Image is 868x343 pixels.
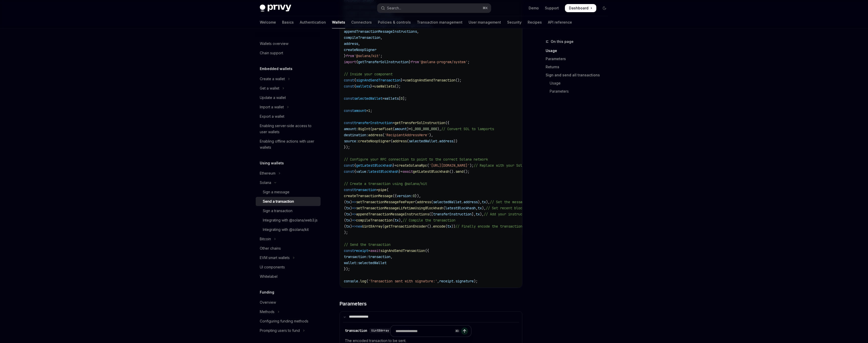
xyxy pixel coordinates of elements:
[260,236,271,242] div: Bitcoin
[344,96,354,101] span: const
[391,254,393,259] span: ,
[263,227,309,233] div: Integrating with @solana/kit
[352,218,356,222] span: =>
[260,113,284,119] div: Export a wallet
[260,41,288,47] div: Wallets overview
[546,87,613,95] a: Parameters
[417,16,463,28] a: Transaction management
[433,212,472,216] span: transferInstruction
[396,325,453,337] input: Ask a question...
[445,206,476,210] span: latestBlockhash
[395,121,445,125] span: getTransferSolInstruction
[352,200,356,204] span: =>
[376,187,378,192] span: =
[350,206,352,210] span: )
[399,96,401,101] span: [
[366,108,368,113] span: =
[360,279,366,283] span: log
[354,84,356,89] span: {
[346,212,350,216] span: tx
[356,206,443,210] span: setTransactionMessageLifetimeUsingBlockhash
[260,50,283,56] div: Chain support
[344,157,488,162] span: // Configure your RPC connection to point to the correct Solana network
[395,84,401,89] span: ();
[455,169,464,174] span: send
[352,206,356,210] span: =>
[260,289,274,295] h5: Funding
[344,84,354,89] span: const
[256,178,321,187] button: Toggle Solana section
[382,133,384,137] span: (
[344,60,356,64] span: import
[445,121,449,125] span: ({
[455,224,522,229] span: // Finally encode the transaction
[483,6,488,10] span: ⌘ K
[370,127,372,131] span: (
[417,200,431,204] span: address
[344,29,417,34] span: appendTransactionMessageInstructions
[344,169,354,174] span: const
[437,139,439,143] span: .
[370,248,380,253] span: await
[447,224,451,229] span: tx
[449,169,455,174] span: ().
[546,63,613,71] a: Returns
[256,216,321,225] a: Integrating with @solana/web3.js
[256,326,321,335] button: Toggle Prompting users to fund section
[344,194,393,198] span: createTransactionMessage
[344,181,427,186] span: // Create a transaction using @solana/kit
[403,218,455,222] span: // Compile the transaction
[260,245,281,251] div: Other chains
[528,16,542,28] a: Recipes
[256,121,321,136] a: Enabling server-side access to user wallets
[346,218,350,222] span: tx
[370,108,372,113] span: ;
[401,169,403,174] span: =
[427,224,433,229] span: ().
[476,206,478,210] span: ,
[397,194,413,198] span: version:
[546,47,613,55] a: Usage
[366,169,368,174] span: :
[429,163,470,168] span: '[URL][DOMAIN_NAME]'
[372,127,393,131] span: parseFloat
[546,55,613,63] a: Parameters
[403,96,407,101] span: ];
[346,206,350,210] span: tx
[377,4,491,13] button: Open search
[354,121,393,125] span: transferInstruction
[344,224,346,229] span: (
[358,139,391,143] span: createNoopSigner
[352,224,356,229] span: =>
[380,248,425,253] span: signAndSendTransaction
[260,255,290,261] div: EVM smart wallets
[256,102,321,112] button: Toggle Import a wallet section
[260,264,285,270] div: UI components
[356,200,415,204] span: setTransactionMessageFeePayer
[356,212,429,216] span: appendTransactionMessageInstructions
[474,163,555,168] span: // Replace with your Solana RPC endpoint
[356,84,370,89] span: wallets
[256,317,321,326] a: Configuring funding methods
[476,212,480,216] span: tx
[433,224,445,229] span: encode
[546,79,613,87] a: Usage
[393,194,397,198] span: ({
[368,248,370,253] span: =
[409,60,411,64] span: }
[354,108,366,113] span: amount
[344,261,358,265] span: wallet:
[409,139,437,143] span: selectedWallet
[437,127,441,131] span: ),
[387,5,401,11] div: Search...
[256,263,321,272] a: UI components
[256,225,321,234] a: Integrating with @solana/kit
[256,234,321,244] button: Toggle Bitcoin section
[344,248,354,253] span: const
[344,200,346,204] span: (
[391,139,393,143] span: (
[358,261,386,265] span: selectedWallet
[546,71,613,79] a: Sign and send all transactions
[256,197,321,206] a: Send a transaction
[358,60,409,64] span: getTransferSolInstruction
